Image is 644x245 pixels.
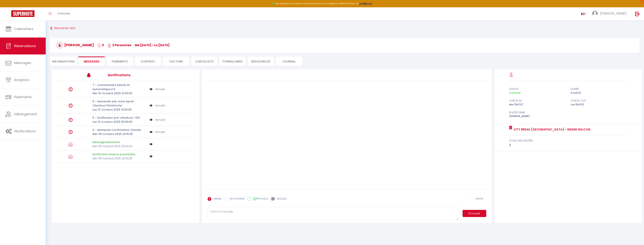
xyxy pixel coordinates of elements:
[108,43,131,47] span: 2 Personnes
[56,43,94,47] span: [PERSON_NAME]
[14,44,36,48] span: Réservations
[84,59,99,64] span: Messages
[93,132,147,136] p: Mer 08 Octobre 2025 20:15:35
[359,2,372,5] a: >>> ICI <<<<
[507,110,568,115] div: Plateforme
[93,108,147,112] p: Lun 13 Octobre 2025 13:00:00
[507,98,568,103] div: check in
[509,143,627,147] div: 2
[135,57,161,66] li: Contrat
[512,127,590,132] a: City break [GEOGRAPHIC_DATA] • Grand balcon
[509,138,627,143] div: total des invités
[93,83,147,91] p: 7 - Commentaire Airbnb en automatique j+2
[155,103,165,108] a: Annuler
[93,116,147,120] p: 5 - Notification pre-checkout -12H
[507,115,568,118] div: [DOMAIN_NAME]
[463,210,486,217] button: Envoyer
[191,57,218,66] li: CHECKLISTS
[107,57,133,66] li: Paiements
[93,120,147,124] p: Lun 13 Octobre 2025 00:00:00
[507,87,568,91] div: statut
[248,57,274,66] li: Ressources
[14,112,37,116] span: Hébergement
[589,7,631,20] a: ... [PERSON_NAME]
[507,103,568,106] div: Mer [DATE]
[155,87,165,91] a: Annuler
[14,26,33,31] span: Calendriers
[149,103,152,108] img: NO IMAGE
[219,57,246,66] li: FORMULAIRES
[568,91,630,95] div: 5 nuit(s)
[93,99,147,108] p: 6 - Demande avis Juste Après Checkout Plateforme
[568,87,630,91] div: durée
[135,43,170,47] span: me [DATE] - lu [DATE]
[57,11,70,15] span: Chercher
[149,118,152,122] img: NO IMAGE
[211,197,221,201] label: AIRBNB
[14,60,31,65] span: Messages
[149,130,152,134] img: NO IMAGE
[93,144,147,148] p: Mer 08 Octobre 2025 20:04:25
[55,7,73,20] a: Chercher
[163,57,189,66] li: Facture
[600,11,627,16] span: [PERSON_NAME]
[93,91,147,95] p: Mer 15 Octobre 2025 12:00:00
[50,57,77,66] li: Informations
[93,140,147,144] p: Message bienvenue
[155,118,165,122] a: Annuler
[149,143,152,146] img: NO IMAGE
[14,78,29,82] span: Analytics
[568,98,630,103] div: check out
[251,197,268,201] label: WhatsApp
[228,197,245,201] label: NOTE INTERNE
[50,25,639,32] a: Retourner vers
[592,11,598,16] img: ...
[108,71,167,79] h3: Notifications
[93,156,147,161] p: Mer 08 Octobre 2025 20:04:25
[11,10,34,17] img: Super Booking
[635,11,640,16] img: logout
[155,130,165,134] a: Annuler
[149,155,152,158] img: NO IMAGE
[93,152,147,156] p: Notification interne prestataire
[14,95,32,99] span: Paiements
[276,57,302,66] li: Journal
[474,197,483,201] label: RAPPEL
[14,129,36,133] span: Notifications
[509,91,520,94] span: Confirmé
[568,103,630,106] div: Lun [DATE]
[149,87,152,91] img: NO IMAGE
[93,128,147,132] p: 2 - Demande Confirmation Checkin
[277,197,287,204] label: Modèles
[97,43,104,47] span: 5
